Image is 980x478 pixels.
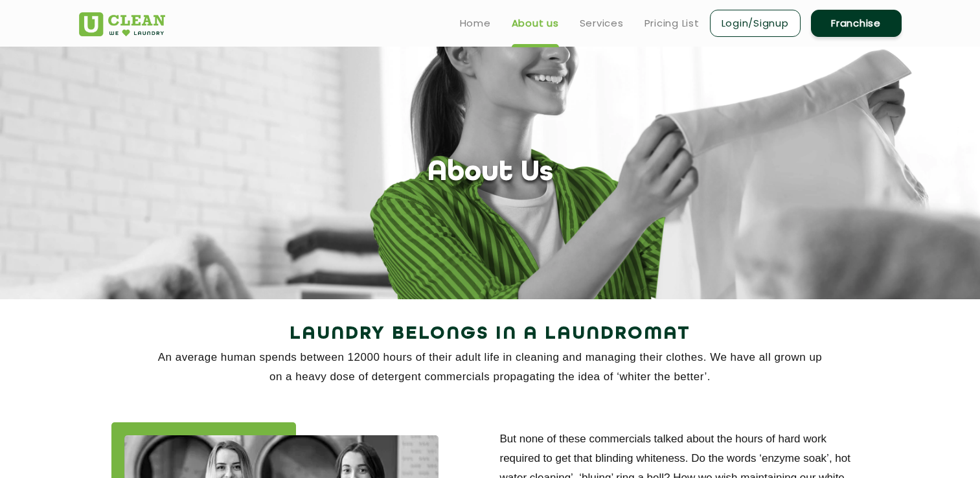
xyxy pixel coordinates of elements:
a: Pricing List [644,16,700,31]
img: UClean Laundry and Dry Cleaning [79,12,165,36]
a: Login/Signup [710,10,801,37]
a: Home [460,16,491,31]
h1: About Us [427,157,553,190]
p: An average human spends between 12000 hours of their adult life in cleaning and managing their cl... [79,348,902,387]
a: Services [580,16,624,31]
a: About us [512,16,559,31]
a: Franchise [811,10,902,37]
h2: Laundry Belongs in a Laundromat [79,319,902,350]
